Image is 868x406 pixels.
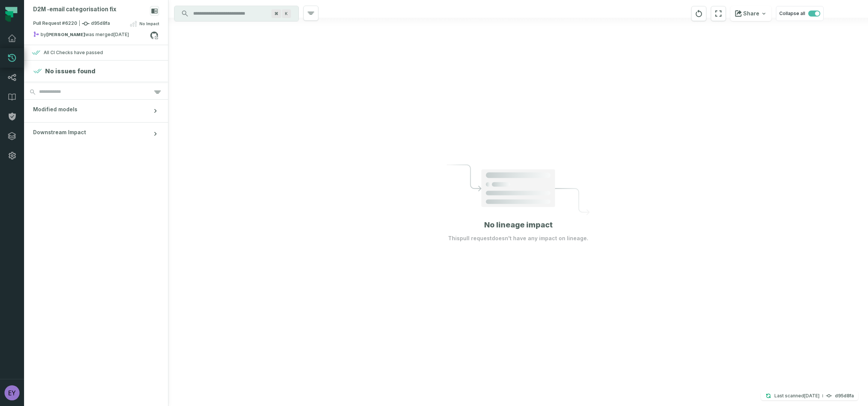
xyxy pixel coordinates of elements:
p: Last scanned [774,392,820,400]
button: Collapse all [776,6,824,21]
strong: Avi Shavit (ashavit30) [46,32,85,37]
button: Last scanned[DATE] 2:25:10 PMd95d8fa [761,391,858,400]
div: D2M - email categorisation fix [33,6,117,13]
relative-time: Sep 14, 2025, 2:21 PM GMT+3 [114,32,129,37]
span: Modified models [33,106,77,113]
h1: No lineage impact [484,220,553,230]
relative-time: Sep 14, 2025, 2:25 PM GMT+3 [804,393,820,398]
p: This pull request doesn't have any impact on lineage. [448,235,588,242]
div: All CI Checks have passed [44,50,103,56]
h4: d95d8fa [835,394,854,398]
button: Downstream Impact [24,123,168,145]
div: by was merged [33,31,150,40]
img: avatar of eyal [5,385,20,400]
button: Modified models [24,100,168,122]
span: Pull Request #6220 d95d8fa [33,20,110,27]
button: Share [730,6,771,21]
span: No Impact [139,21,159,27]
span: Press ⌘ + K to focus the search bar [271,9,281,18]
span: Press ⌘ + K to focus the search bar [282,9,291,18]
h4: No issues found [45,67,95,76]
a: View on github [149,30,159,40]
span: Downstream Impact [33,129,86,136]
